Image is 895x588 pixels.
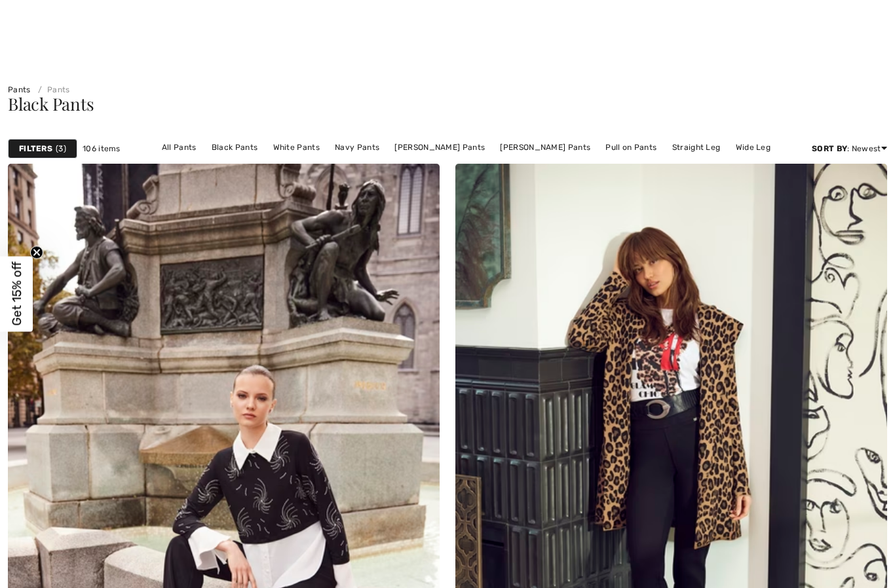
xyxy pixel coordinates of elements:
a: All Pants [155,139,203,156]
span: 106 items [83,143,121,155]
a: Pants [33,85,70,94]
strong: Filters [19,143,52,155]
a: White Pants [267,139,326,156]
a: Black Pants [205,139,264,156]
a: Navy Pants [328,139,386,156]
strong: Sort By [812,144,847,153]
button: Close teaser [30,246,43,259]
span: 3 [56,143,66,155]
div: : Newest [812,143,887,155]
a: Pull on Pants [599,139,663,156]
a: Pants [8,85,31,94]
a: [PERSON_NAME] Pants [493,139,597,156]
span: Black Pants [8,92,94,115]
a: Wide Leg [729,139,777,156]
span: Get 15% off [9,262,24,326]
a: [PERSON_NAME] Pants [388,139,491,156]
a: Straight Leg [666,139,727,156]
